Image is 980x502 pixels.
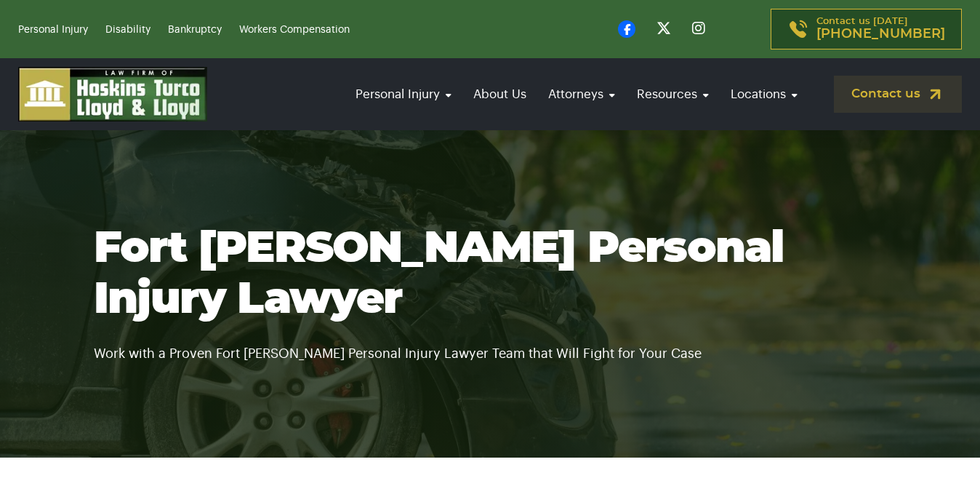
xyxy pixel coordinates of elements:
p: Contact us [DATE] [816,17,945,41]
p: Work with a Proven Fort [PERSON_NAME] Personal Injury Lawyer Team that Will Fight for Your Case [94,325,886,364]
a: Disability [105,25,150,35]
a: Contact us [834,76,962,113]
a: Attorneys [541,73,622,115]
span: Fort [PERSON_NAME] Personal Injury Lawyer [94,227,784,322]
a: Personal Injury [348,73,459,115]
a: Bankruptcy [168,25,222,35]
a: Resources [630,73,716,115]
img: logo [18,67,207,121]
a: Locations [723,73,805,115]
a: Personal Injury [18,25,88,35]
a: Contact us [DATE][PHONE_NUMBER] [771,9,962,49]
a: Workers Compensation [239,25,350,35]
span: [PHONE_NUMBER] [816,27,945,41]
a: About Us [466,73,534,115]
